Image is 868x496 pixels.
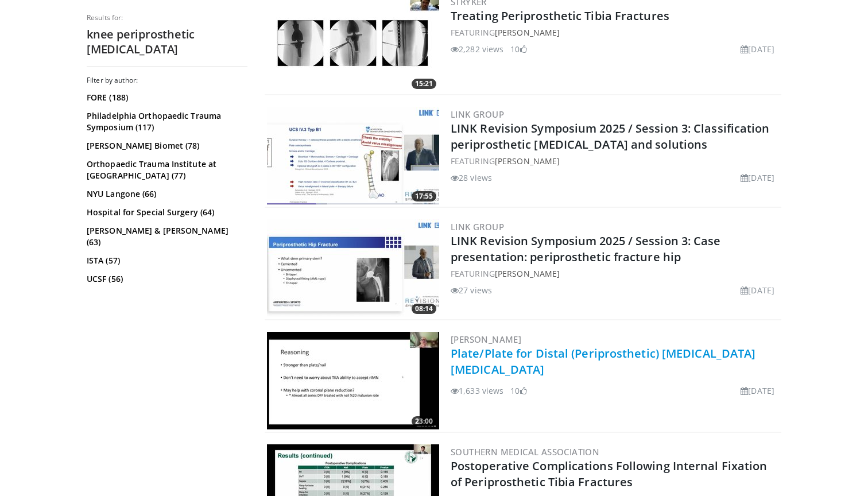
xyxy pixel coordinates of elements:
[510,385,526,397] li: 10
[451,121,770,152] a: LINK Revision Symposium 2025 / Session 3: Classification periprosthetic [MEDICAL_DATA] and solutions
[451,446,599,458] a: Southern Medical Association
[451,172,492,184] li: 28 views
[451,385,503,397] li: 1,633 views
[451,221,504,232] a: LINK Group
[495,27,560,38] a: [PERSON_NAME]
[451,334,521,345] a: [PERSON_NAME]
[451,43,503,55] li: 2,282 views
[87,92,245,103] a: FORE (188)
[267,107,439,204] a: 17:55
[510,43,526,55] li: 10
[87,110,245,133] a: Philadelphia Orthopaedic Trauma Symposium (117)
[741,284,774,296] li: [DATE]
[451,108,504,120] a: LINK Group
[87,76,247,85] h3: Filter by author:
[87,13,247,22] p: Results for:
[451,346,755,377] a: Plate/Plate for Distal (Periprosthetic) [MEDICAL_DATA] [MEDICAL_DATA]
[412,304,436,314] span: 08:14
[87,27,247,57] h2: knee periprosthetic [MEDICAL_DATA]
[451,268,779,280] div: FEATURING
[267,107,439,204] img: 5eed7978-a1c2-49eb-9569-a8f057405f76.300x170_q85_crop-smart_upscale.jpg
[495,156,560,166] a: [PERSON_NAME]
[267,332,439,429] a: 23:00
[451,8,669,24] a: Treating Periprosthetic Tibia Fractures
[87,273,245,285] a: UCSF (56)
[451,233,721,265] a: LINK Revision Symposium 2025 / Session 3: Case presentation: periprosthetic fracture hip
[87,188,245,200] a: NYU Langone (66)
[87,140,245,152] a: [PERSON_NAME] Biomet (78)
[451,458,768,490] a: Postoperative Complications Following Internal Fixation of Periprosthetic Tibia Fractures
[741,385,774,397] li: [DATE]
[412,79,436,89] span: 15:21
[267,219,439,317] a: 08:14
[267,219,439,317] img: d3fac57f-0037-451e-893d-72d5282cfc85.300x170_q85_crop-smart_upscale.jpg
[87,255,245,266] a: ISTA (57)
[87,207,245,218] a: Hospital for Special Surgery (64)
[451,284,492,296] li: 27 views
[87,158,245,181] a: Orthopaedic Trauma Institute at [GEOGRAPHIC_DATA] (77)
[412,191,436,201] span: 17:55
[412,416,436,427] span: 23:00
[451,26,779,38] div: FEATURING
[451,155,779,167] div: FEATURING
[87,225,245,248] a: [PERSON_NAME] & [PERSON_NAME] (63)
[267,332,439,429] img: 7fcf89dc-4b2f-4d2d-a81b-e454e5708478.300x170_q85_crop-smart_upscale.jpg
[741,43,774,55] li: [DATE]
[741,172,774,184] li: [DATE]
[495,268,560,279] a: [PERSON_NAME]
